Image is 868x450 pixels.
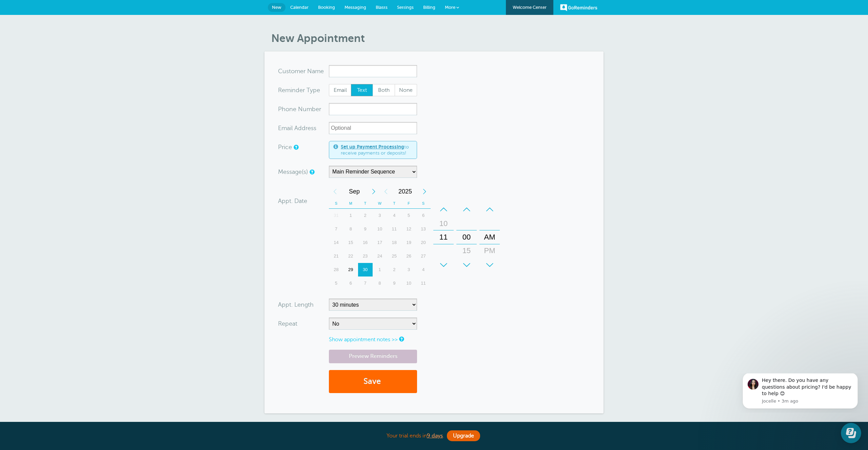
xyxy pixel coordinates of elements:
[376,5,388,10] span: Blasts
[343,236,358,249] div: 15
[329,263,343,277] div: Sunday, September 28
[447,430,480,441] a: Upgrade
[418,185,431,198] div: Next Year
[380,185,392,198] div: Previous Year
[387,236,401,249] div: 18
[341,144,404,149] a: Set up Payment Processing
[343,277,358,290] div: 6
[278,169,308,175] label: Message(s)
[358,209,373,222] div: Tuesday, September 2
[373,277,387,290] div: Wednesday, October 8
[416,236,431,249] div: Saturday, September 20
[329,84,351,96] label: Email
[358,209,373,222] div: 2
[290,5,309,10] span: Calendar
[387,198,401,209] th: T
[268,3,285,12] a: New
[29,4,120,24] div: Message content
[458,230,475,244] div: 00
[329,198,343,209] th: S
[29,4,120,24] div: Hey there. Do you have any questions about pricing? I'd be happy to help 😊
[401,277,416,290] div: 10
[395,84,417,96] span: None
[344,5,366,10] span: Messaging
[373,198,387,209] th: W
[435,230,452,244] div: 11
[392,185,418,198] span: 2025
[401,263,416,277] div: Friday, October 3
[416,277,431,290] div: 11
[329,236,343,249] div: Sunday, September 14
[264,429,604,443] div: Your trial ends in .
[278,122,329,134] div: ress
[343,236,358,249] div: Monday, September 15
[387,263,401,277] div: Thursday, October 2
[458,244,475,258] div: 15
[456,203,477,272] div: Minutes
[358,277,373,290] div: Tuesday, October 7
[387,222,401,236] div: Thursday, September 11
[343,263,358,277] div: 29
[15,5,26,16] img: Profile image for Jocelle
[416,222,431,236] div: 13
[395,84,417,96] label: None
[358,222,373,236] div: 9
[271,32,604,45] h1: New Appointment
[401,209,416,222] div: Friday, September 5
[373,263,387,277] div: Wednesday, October 1
[373,209,387,222] div: Wednesday, September 3
[416,198,431,209] th: S
[278,103,329,115] div: mber
[318,5,335,10] span: Booking
[401,249,416,263] div: Friday, September 26
[387,209,401,222] div: Thursday, September 4
[732,373,868,413] iframe: Intercom notifications message
[373,263,387,277] div: 1
[401,198,416,209] th: F
[278,87,320,93] label: Reminder Type
[358,236,373,249] div: 16
[294,145,298,149] a: An optional price for the appointment. If you set a price, you can include a payment link in your...
[278,302,314,308] label: Appt. Length
[343,209,358,222] div: Monday, September 1
[387,249,401,263] div: 25
[373,236,387,249] div: Wednesday, September 17
[278,106,289,112] span: Pho
[329,84,351,96] span: Email
[329,185,341,198] div: Previous Month
[416,263,431,277] div: Saturday, October 4
[373,277,387,290] div: 8
[423,5,435,10] span: Billing
[290,125,305,131] span: il Add
[278,125,290,131] span: Ema
[841,423,861,443] iframe: Resource center
[343,198,358,209] th: M
[416,209,431,222] div: 6
[343,222,358,236] div: 8
[329,122,417,134] input: Optional
[343,209,358,222] div: 1
[358,249,373,263] div: 23
[458,258,475,271] div: 30
[329,249,343,263] div: Sunday, September 21
[387,222,401,236] div: 11
[358,249,373,263] div: Tuesday, September 23
[416,263,431,277] div: 4
[343,249,358,263] div: 22
[329,263,343,277] div: 28
[427,433,443,439] b: 9 days
[310,170,314,174] a: Simple templates and custom messages will use the reminder schedule set under Settings > Reminder...
[329,249,343,263] div: 21
[373,84,395,96] span: Both
[329,209,343,222] div: 31
[289,106,307,112] span: ne Nu
[401,236,416,249] div: Friday, September 19
[343,263,358,277] div: Monday, September 29
[351,84,373,96] label: Text
[416,209,431,222] div: Saturday, September 6
[481,244,498,258] div: PM
[435,217,452,230] div: 10
[401,249,416,263] div: 26
[343,249,358,263] div: Monday, September 22
[351,84,373,96] span: Text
